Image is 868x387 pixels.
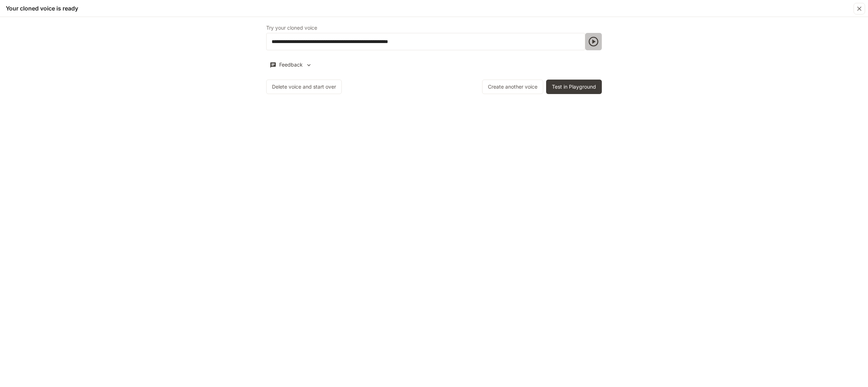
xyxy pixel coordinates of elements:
[266,59,315,71] button: Feedback
[482,80,543,94] button: Create another voice
[266,80,342,94] button: Delete voice and start over
[546,80,602,94] button: Test in Playground
[266,25,317,30] p: Try your cloned voice
[6,4,78,12] h5: Your cloned voice is ready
